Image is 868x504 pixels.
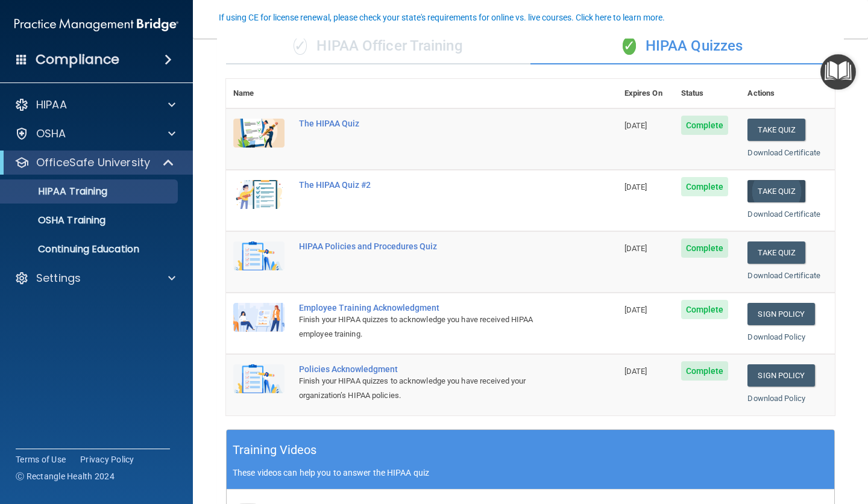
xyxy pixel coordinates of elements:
[681,238,729,258] span: Complete
[617,79,674,108] th: Expires On
[740,79,835,108] th: Actions
[36,155,150,170] p: OfficeSafe University
[747,180,805,202] button: Take Quiz
[36,271,81,285] p: Settings
[623,37,636,55] span: ✓
[747,241,805,264] button: Take Quiz
[530,28,835,64] div: HIPAA Quizzes
[747,332,805,341] a: Download Policy
[14,155,175,170] a: OfficeSafe University
[624,244,647,253] span: [DATE]
[36,126,66,141] p: OSHA
[299,364,557,374] div: Policies Acknowledgment
[226,79,292,108] th: Name
[681,116,729,135] span: Complete
[747,148,820,157] a: Download Certificate
[8,214,105,226] p: OSHA Training
[299,241,557,251] div: HIPAA Policies and Procedures Quiz
[747,119,805,141] button: Take Quiz
[14,98,175,112] a: HIPAA
[299,119,557,128] div: The HIPAA Quiz
[36,98,67,112] p: HIPAA
[747,271,820,280] a: Download Certificate
[36,51,119,68] h4: Compliance
[747,364,814,387] a: Sign Policy
[624,305,647,314] span: [DATE]
[681,177,729,196] span: Complete
[624,182,647,191] span: [DATE]
[299,303,557,313] div: Employee Training Acknowledgment
[217,11,667,23] button: If using CE for license renewal, please check your state's requirements for online vs. live cours...
[233,468,828,478] p: These videos can help you to answer the HIPAA quiz
[14,13,178,37] img: PMB logo
[14,126,175,141] a: OSHA
[820,54,856,90] button: Open Resource Center
[747,303,814,325] a: Sign Policy
[8,185,107,198] p: HIPAA Training
[8,243,172,255] p: Continuing Education
[226,28,530,64] div: HIPAA Officer Training
[747,394,805,403] a: Download Policy
[747,210,820,219] a: Download Certificate
[299,180,557,190] div: The HIPAA Quiz #2
[80,453,134,465] a: Privacy Policy
[681,300,729,319] span: Complete
[674,79,741,108] th: Status
[299,374,557,403] div: Finish your HIPAA quizzes to acknowledge you have received your organization’s HIPAA policies.
[16,470,115,482] span: Ⓒ Rectangle Health 2024
[624,121,647,130] span: [DATE]
[14,271,175,285] a: Settings
[16,453,66,465] a: Terms of Use
[233,440,317,461] h5: Training Videos
[299,313,557,341] div: Finish your HIPAA quizzes to acknowledge you have received HIPAA employee training.
[219,13,665,22] div: If using CE for license renewal, please check your state's requirements for online vs. live cours...
[624,367,647,376] span: [DATE]
[294,37,307,55] span: ✓
[681,361,729,381] span: Complete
